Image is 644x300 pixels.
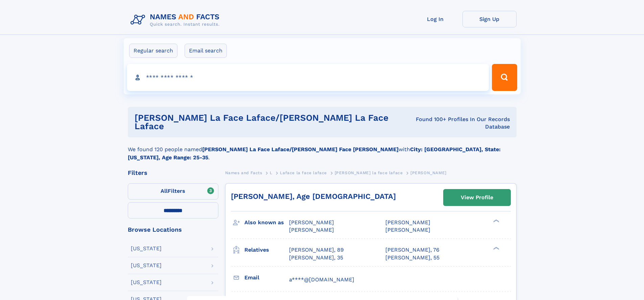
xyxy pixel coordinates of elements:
[131,263,162,268] div: [US_STATE]
[462,11,517,27] a: Sign Up
[289,246,344,254] a: [PERSON_NAME], 89
[492,246,500,251] div: ❯
[202,146,399,153] b: [PERSON_NAME] La Face Laface/[PERSON_NAME] Face [PERSON_NAME]
[270,170,272,175] span: L
[385,227,430,233] span: [PERSON_NAME]
[128,227,218,233] div: Browse Locations
[492,64,517,91] button: Search Button
[131,246,162,251] div: [US_STATE]
[385,254,439,261] a: [PERSON_NAME], 55
[127,64,489,91] input: search input
[335,168,403,177] a: [PERSON_NAME] la face laface
[128,11,225,29] img: Logo Names and Facts
[289,219,334,226] span: [PERSON_NAME]
[399,116,510,131] div: Found 100+ Profiles In Our Records Database
[408,11,462,27] a: Log In
[244,217,289,228] h3: Also known as
[129,44,177,58] label: Regular search
[410,170,447,175] span: [PERSON_NAME]
[385,246,439,254] a: [PERSON_NAME], 76
[335,170,403,175] span: [PERSON_NAME] la face laface
[461,190,493,205] div: View Profile
[244,272,289,283] h3: Email
[161,188,168,194] span: All
[231,192,396,201] a: [PERSON_NAME], Age [DEMOGRAPHIC_DATA]
[244,244,289,256] h3: Relatives
[135,114,399,131] h1: [PERSON_NAME] la face laface/[PERSON_NAME] la face laface
[128,146,501,161] b: City: [GEOGRAPHIC_DATA], State: [US_STATE], Age Range: 25-35
[185,44,227,58] label: Email search
[270,168,272,177] a: L
[128,183,218,200] label: Filters
[444,189,510,206] a: View Profile
[385,219,430,226] span: [PERSON_NAME]
[492,219,500,223] div: ❯
[280,170,327,175] span: Laface la face laface
[131,280,162,285] div: [US_STATE]
[128,137,517,162] div: We found 120 people named with .
[289,254,343,261] a: [PERSON_NAME], 35
[128,170,218,176] div: Filters
[280,168,327,177] a: Laface la face laface
[225,168,262,177] a: Names and Facts
[289,227,334,233] span: [PERSON_NAME]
